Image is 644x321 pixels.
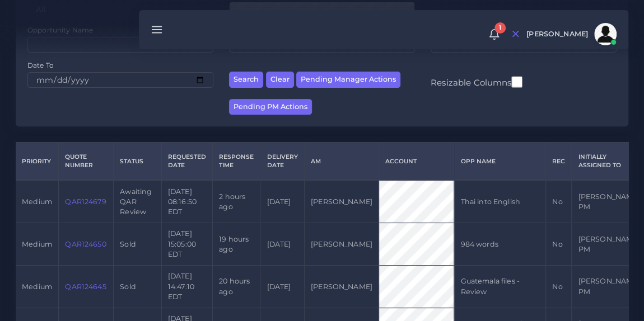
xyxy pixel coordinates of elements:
td: 984 words [454,223,546,266]
th: REC [545,143,571,181]
td: [DATE] 14:47:10 EDT [161,266,212,308]
td: [DATE] 15:05:00 EDT [161,223,212,266]
span: medium [22,240,52,248]
td: [PERSON_NAME] [304,266,379,308]
label: Resizable Columns [431,75,522,89]
th: Delivery Date [260,143,304,181]
td: [DATE] [260,180,304,223]
button: Pending PM Actions [229,99,312,115]
button: Clear [266,72,294,88]
input: Resizable Columns [511,75,522,89]
a: QAR124679 [65,197,106,206]
td: No [545,223,571,266]
td: Awaiting QAR Review [114,180,162,223]
td: [DATE] [260,266,304,308]
td: Sold [114,223,162,266]
a: QAR124650 [65,240,106,248]
td: [PERSON_NAME] [304,180,379,223]
td: [DATE] [260,223,304,266]
span: medium [22,282,52,291]
td: Sold [114,266,162,308]
td: No [545,180,571,223]
th: Requested Date [161,143,212,181]
td: Thai into English [454,180,546,223]
td: 19 hours ago [213,223,260,266]
td: [PERSON_NAME] [304,223,379,266]
button: Search [229,72,263,88]
a: [PERSON_NAME]avatar [521,23,620,45]
th: Priority [16,143,59,181]
td: 20 hours ago [213,266,260,308]
th: Status [114,143,162,181]
span: medium [22,197,52,206]
button: Pending Manager Actions [296,72,400,88]
span: 1 [494,22,506,34]
a: 1 [484,29,504,40]
th: AM [304,143,379,181]
a: QAR124645 [65,282,106,291]
th: Quote Number [59,143,114,181]
td: Guatemala files - Review [454,266,546,308]
td: 2 hours ago [213,180,260,223]
th: Opp Name [454,143,546,181]
label: Date To [27,60,54,70]
td: No [545,266,571,308]
th: Response Time [213,143,260,181]
th: Account [379,143,454,181]
span: [PERSON_NAME] [526,31,588,38]
td: [DATE] 08:16:50 EDT [161,180,212,223]
img: avatar [594,23,617,45]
